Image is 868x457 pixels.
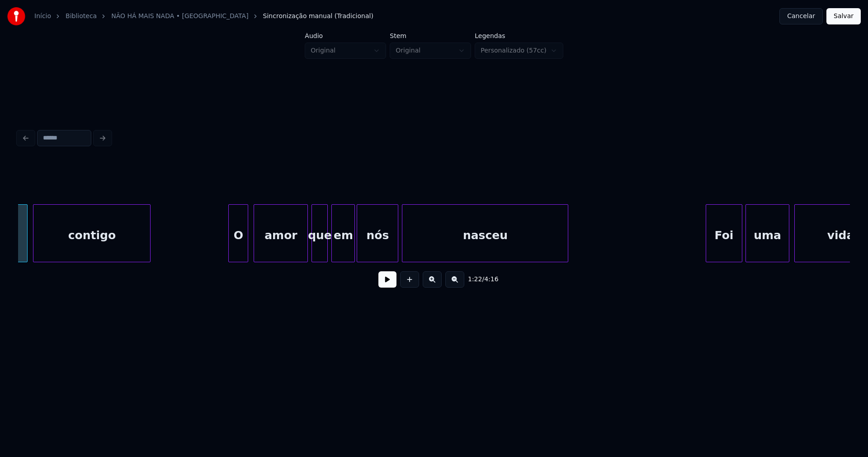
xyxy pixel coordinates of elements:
a: NÃO HÁ MAIS NADA • [GEOGRAPHIC_DATA] [111,12,248,21]
nav: breadcrumb [34,12,373,21]
span: 1:22 [468,275,482,284]
a: Início [34,12,51,21]
label: Legendas [475,33,563,39]
span: Sincronização manual (Tradicional) [263,12,373,21]
a: Biblioteca [66,12,97,21]
button: Cancelar [779,8,823,24]
label: Áudio [305,33,386,39]
span: 4:16 [484,275,498,284]
button: Salvar [826,8,861,24]
label: Stem [390,33,471,39]
img: youka [7,7,25,25]
div: / [468,275,490,284]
